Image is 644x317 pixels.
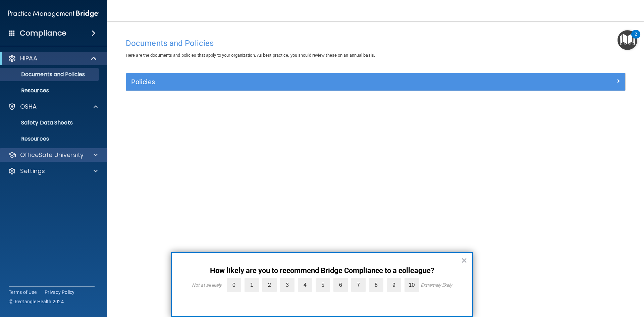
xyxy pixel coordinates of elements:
[333,278,348,292] label: 6
[421,282,452,288] div: Extremely likely
[298,278,312,292] label: 4
[245,278,259,292] label: 1
[131,78,495,86] h5: Policies
[369,278,383,292] label: 8
[20,167,45,175] p: Settings
[185,266,459,275] p: How likely are you to recommend Bridge Compliance to a colleague?
[280,278,294,292] label: 3
[4,136,96,142] p: Resources
[192,282,222,288] div: Not at all likely
[635,34,637,43] div: 2
[4,119,96,126] p: Safety Data Sheets
[126,39,626,48] h4: Documents and Policies
[528,269,636,296] iframe: Drift Widget Chat Controller
[126,53,375,58] span: Here are the documents and policies that apply to your organization. As best practice, you should...
[45,289,75,296] a: Privacy Policy
[461,255,467,266] button: Close
[618,30,637,50] button: Open Resource Center, 2 new notifications
[9,298,64,305] span: Ⓒ Rectangle Health 2024
[20,54,37,62] p: HIPAA
[387,278,401,292] label: 9
[20,151,84,159] p: OfficeSafe University
[262,278,277,292] label: 2
[9,289,37,296] a: Terms of Use
[20,29,66,38] h4: Compliance
[4,87,96,94] p: Resources
[4,71,96,78] p: Documents and Policies
[351,278,366,292] label: 7
[20,103,37,111] p: OSHA
[8,7,99,20] img: PMB logo
[227,278,241,292] label: 0
[316,278,330,292] label: 5
[405,278,419,292] label: 10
